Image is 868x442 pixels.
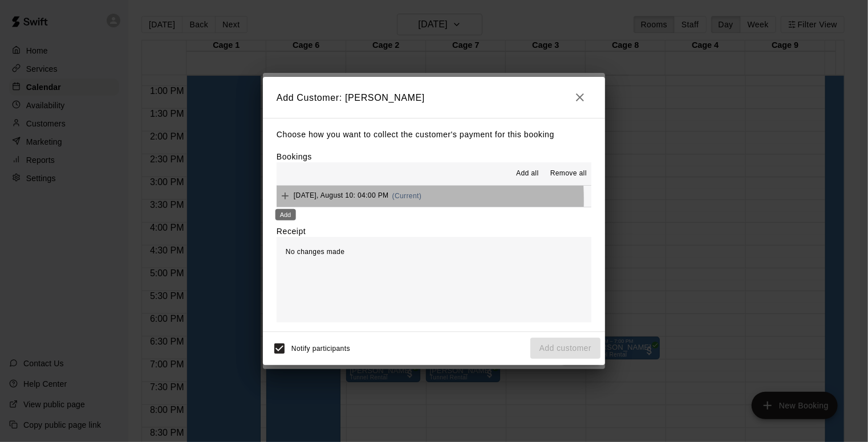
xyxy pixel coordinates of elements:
[392,192,422,200] span: (Current)
[277,191,294,200] span: Add
[294,192,389,200] span: [DATE], August 10: 04:00 PM
[277,152,312,161] label: Bookings
[277,226,306,237] label: Receipt
[277,128,591,142] p: Choose how you want to collect the customer's payment for this booking
[550,168,587,179] span: Remove all
[546,165,591,183] button: Remove all
[263,77,605,118] h2: Add Customer: [PERSON_NAME]
[516,168,539,179] span: Add all
[291,345,350,353] span: Notify participants
[275,209,296,220] div: Add
[509,165,546,183] button: Add all
[286,248,344,256] span: No changes made
[277,186,591,207] button: Add[DATE], August 10: 04:00 PM(Current)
